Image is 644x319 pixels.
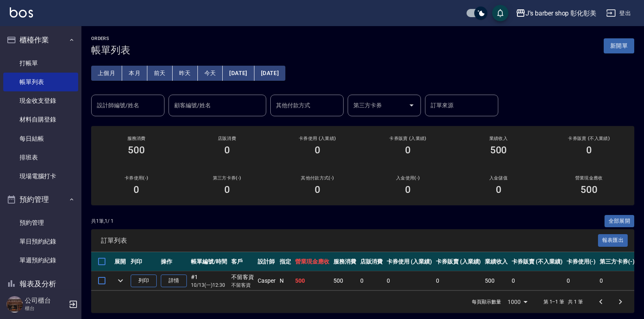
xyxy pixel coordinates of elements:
button: 前天 [147,66,173,81]
a: 報表匯出 [598,236,628,244]
a: 單週預約紀錄 [3,251,78,270]
th: 營業現金應收 [293,252,331,271]
div: 1000 [504,291,530,313]
td: Casper [256,271,278,290]
h2: 卡券使用(-) [101,175,172,181]
a: 新開單 [604,42,634,49]
h3: 0 [586,144,592,156]
button: 昨天 [173,66,198,81]
h3: 0 [224,144,230,156]
button: 列印 [131,275,157,287]
h3: 0 [134,184,139,195]
p: 每頁顯示數量 [472,298,501,306]
button: 新開單 [604,38,634,53]
a: 現金收支登錄 [3,91,78,110]
a: 帳單列表 [3,73,78,91]
td: 500 [293,271,331,290]
th: 設計師 [256,252,278,271]
h2: 卡券販賣 (入業績) [372,136,443,141]
a: 排班表 [3,148,78,167]
th: 店販消費 [358,252,385,271]
th: 卡券販賣 (入業績) [434,252,483,271]
th: 指定 [278,252,293,271]
td: 0 [358,271,385,290]
p: 櫃台 [25,305,66,312]
button: save [492,5,508,21]
td: 0 [434,271,483,290]
h3: 服務消費 [101,136,172,141]
h3: 500 [490,144,507,156]
td: N [278,271,293,290]
button: 櫃檯作業 [3,29,78,51]
h2: 業績收入 [463,136,534,141]
th: 卡券使用(-) [565,252,598,271]
button: 今天 [198,66,223,81]
h2: 卡券販賣 (不入業績) [554,136,624,141]
a: 現場電腦打卡 [3,167,78,186]
h2: 入金儲值 [463,175,534,181]
th: 卡券販賣 (不入業績) [510,252,564,271]
button: [DATE] [254,66,285,81]
h3: 0 [315,184,320,195]
h3: 0 [224,184,230,195]
a: 材料自購登錄 [3,110,78,129]
p: 不留客資 [231,281,254,289]
h3: 0 [405,144,411,156]
div: 不留客資 [231,273,254,281]
h2: 卡券使用 (入業績) [282,136,353,141]
h2: 入金使用(-) [372,175,443,181]
button: [DATE] [223,66,254,81]
button: Open [405,99,418,112]
span: 訂單列表 [101,237,598,245]
td: 0 [565,271,598,290]
h3: 0 [496,184,502,195]
th: 帳單編號/時間 [189,252,229,271]
th: 客戶 [229,252,256,271]
img: Person [7,296,23,312]
a: 每日結帳 [3,129,78,148]
th: 列印 [129,252,159,271]
button: 全部展開 [605,215,635,228]
button: 本月 [122,66,147,81]
button: 上個月 [91,66,122,81]
a: 詳情 [161,275,187,287]
a: 單日預約紀錄 [3,232,78,251]
p: 共 1 筆, 1 / 1 [91,217,114,225]
button: 報表及分析 [3,273,78,295]
button: expand row [114,275,127,287]
td: 0 [385,271,434,290]
p: 第 1–1 筆 共 1 筆 [543,298,583,306]
p: 10/13 (一) 12:30 [191,281,227,289]
button: 登出 [603,6,634,21]
a: 打帳單 [3,54,78,73]
h3: 帳單列表 [91,44,130,56]
h5: 公司櫃台 [25,297,66,305]
td: 500 [331,271,358,290]
th: 卡券使用 (入業績) [385,252,434,271]
button: J’s barber shop 彰化彰美 [513,5,600,22]
h2: 其他付款方式(-) [282,175,353,181]
th: 展開 [112,252,129,271]
h2: 店販消費 [191,136,262,141]
img: Logo [10,7,33,18]
h2: ORDERS [91,36,130,41]
button: 預約管理 [3,189,78,210]
th: 操作 [159,252,189,271]
td: #1 [189,271,229,290]
h3: 0 [315,144,320,156]
td: 0 [598,271,637,290]
h3: 0 [405,184,411,195]
button: 報表匯出 [598,234,628,247]
h3: 500 [128,144,145,156]
th: 業績收入 [483,252,510,271]
td: 500 [483,271,510,290]
h3: 500 [580,184,598,195]
h2: 第三方卡券(-) [191,175,262,181]
div: J’s barber shop 彰化彰美 [526,8,596,18]
th: 服務消費 [331,252,358,271]
a: 預約管理 [3,213,78,232]
h2: 營業現金應收 [554,175,624,181]
th: 第三方卡券(-) [598,252,637,271]
td: 0 [510,271,564,290]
